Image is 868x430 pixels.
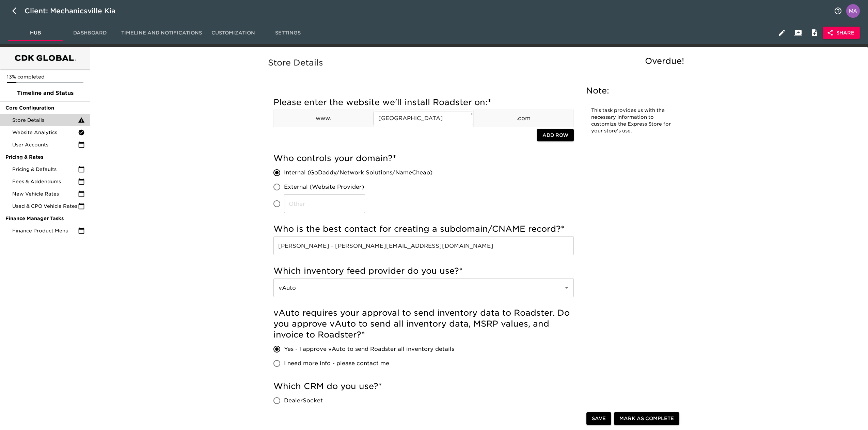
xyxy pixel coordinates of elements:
[274,114,374,123] p: www.
[210,29,256,37] span: Customization
[284,169,432,177] span: Internal (GoDaddy/Network Solutions/NameCheap)
[5,215,85,222] span: Finance Manager Tasks
[614,412,679,425] button: Mark as Complete
[284,183,364,191] span: External (Website Provider)
[790,25,806,41] button: Client View
[12,166,78,173] span: Pricing & Defaults
[619,414,674,423] span: Mark as Complete
[121,29,202,37] span: Timeline and Notifications
[12,141,78,148] span: User Accounts
[806,25,823,41] button: Internal Notes and Comments
[846,4,860,18] img: Profile
[284,359,389,368] span: I need more info - please contact me
[265,29,311,37] span: Settings
[273,97,574,108] h5: Please enter the website we'll install Roadster on:
[12,129,78,136] span: Website Analytics
[273,266,574,276] h5: Which inventory feed provider do you use?
[823,27,860,39] button: Share
[586,412,611,425] button: Save
[25,5,125,16] div: Client: Mechanicsville Kia
[284,397,323,405] span: DealerSocket
[562,283,571,292] button: Open
[12,178,78,185] span: Fees & Addendums
[5,154,85,160] span: Pricing & Rates
[12,29,59,37] span: Hub
[586,85,678,96] h5: Note:
[591,107,673,134] p: This task provides us with the necessary information to customize the Express Store for your stor...
[5,89,85,97] span: Timeline and Status
[828,29,854,37] span: Share
[273,381,574,392] h5: Which CRM do you use?
[645,56,684,66] span: Overdue!
[284,194,365,213] input: Other
[830,3,846,19] button: notifications
[7,73,83,80] p: 13% completed
[273,153,574,164] h5: Who controls your domain?
[273,224,574,234] h5: Who is the best contact for creating a subdomain/CNAME record?
[12,117,78,124] span: Store Details
[774,25,790,41] button: Edit Hub
[284,345,454,353] span: Yes - I approve vAuto to send Roadster all inventory details
[273,307,574,340] h5: vAuto requires your approval to send inventory data to Roadster. Do you approve vAuto to send all...
[542,131,568,140] span: Add Row
[268,57,688,68] h5: Store Details
[5,104,85,111] span: Core Configuration
[537,129,574,142] button: Add Row
[474,114,573,123] p: .com
[12,227,78,234] span: Finance Product Menu
[67,29,113,37] span: Dashboard
[12,203,78,210] span: Used & CPO Vehicle Rates
[12,190,78,197] span: New Vehicle Rates
[592,414,606,423] span: Save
